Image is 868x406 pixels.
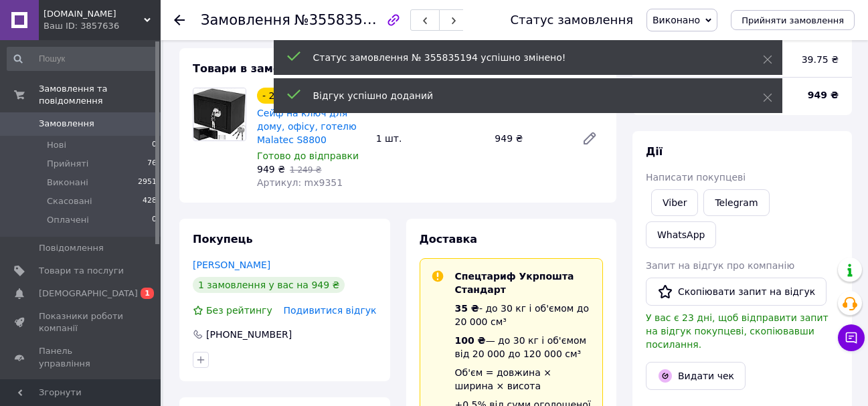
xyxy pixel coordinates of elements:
span: 1 [141,288,154,299]
div: — до 30 кг і об'ємом від 20 000 до 120 000 см³ [455,334,592,361]
div: - 24% [257,88,295,104]
span: Показники роботи компанії [39,310,124,334]
span: 428 [143,195,157,207]
span: Try.com.ua [44,8,144,20]
a: Редагувати [576,125,603,152]
span: Замовлення [39,118,94,130]
span: Замовлення [201,12,290,28]
a: Сейф на ключ для дому, офісу, готелю Malatec S8800 [257,108,357,145]
span: Прийняти замовлення [742,15,844,25]
span: Спецтариф Укрпошта Стандарт [455,271,574,295]
img: Сейф на ключ для дому, офісу, готелю Malatec S8800 [193,88,246,140]
span: Доставка [420,233,478,245]
div: Ваш ID: 3857636 [44,20,161,32]
a: WhatsApp [646,221,716,248]
span: Запит на відгук про компанію [646,260,794,271]
div: 39.75 ₴ [794,45,847,74]
span: Виконані [47,177,88,189]
span: Товари в замовленні (1) [193,62,342,75]
span: Панель управління [39,345,124,369]
span: Готово до відправки [257,150,359,161]
a: Telegram [703,189,769,216]
button: Скопіювати запит на відгук [646,278,827,306]
div: Статус замовлення [510,13,633,27]
span: Оплачені [47,214,89,226]
div: 949 ₴ [489,129,571,148]
span: 2951 [138,177,157,189]
span: 949 ₴ [257,164,285,175]
div: Відгук успішно доданий [313,89,729,102]
div: - до 30 кг і об'ємом до 20 000 см³ [455,302,592,328]
span: 1 249 ₴ [290,165,321,175]
span: 35 ₴ [455,303,479,314]
input: Пошук [7,47,158,71]
div: Статус замовлення № 355835194 успішно змінено! [313,51,729,64]
span: [DEMOGRAPHIC_DATA] [39,288,138,300]
a: [PERSON_NAME] [193,260,270,270]
b: 949 ₴ [808,90,839,100]
span: Дії [646,145,663,158]
span: Без рейтингу [206,305,272,316]
span: Прийняті [47,158,88,170]
span: Виконано [653,15,700,25]
span: Повідомлення [39,242,104,254]
button: Чат з покупцем [838,324,865,351]
span: Товари та послуги [39,265,124,277]
span: Замовлення та повідомлення [39,83,161,107]
span: Скасовані [47,195,92,207]
span: 0 [152,214,157,226]
button: Прийняти замовлення [731,10,855,30]
span: Подивитися відгук [284,305,377,316]
div: 1 замовлення у вас на 949 ₴ [193,277,345,293]
div: Об'єм = довжина × ширина × висота [455,366,592,393]
span: Артикул: mx9351 [257,177,343,188]
span: 0 [152,139,157,151]
div: 1 шт. [371,129,490,148]
span: 100 ₴ [455,335,486,346]
span: У вас є 23 дні, щоб відправити запит на відгук покупцеві, скопіювавши посилання. [646,312,829,350]
a: Viber [651,189,698,216]
div: Повернутися назад [174,13,185,27]
div: [PHONE_NUMBER] [205,328,293,341]
span: Нові [47,139,66,151]
span: 76 [147,158,157,170]
span: Написати покупцеві [646,172,746,183]
button: Видати чек [646,362,746,390]
span: Покупець [193,233,253,245]
span: №355835194 [294,11,389,28]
